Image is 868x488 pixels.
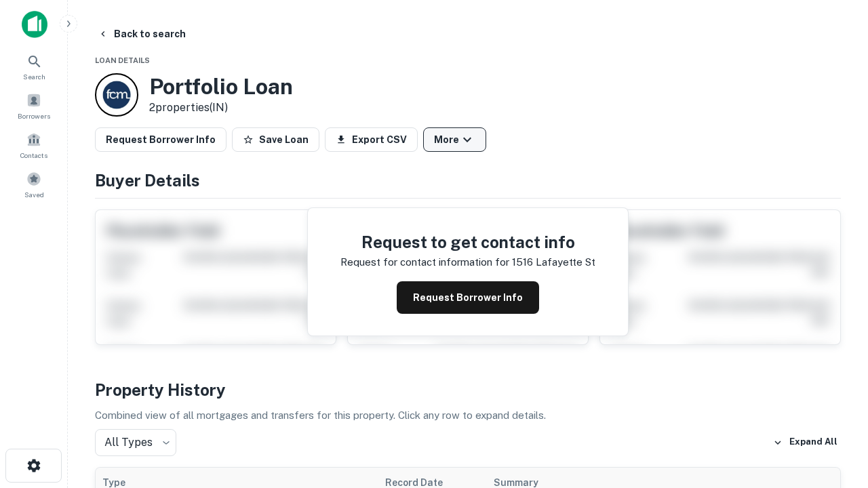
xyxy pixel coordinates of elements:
button: Back to search [92,22,191,46]
img: capitalize-icon.png [22,11,47,38]
a: Saved [4,166,64,203]
button: Export CSV [325,127,418,152]
span: Loan Details [95,56,150,64]
h4: Request to get contact info [340,230,595,254]
span: Contacts [20,150,47,161]
button: Expand All [770,432,841,453]
p: 2 properties (IN) [149,100,293,116]
button: More [423,127,486,152]
iframe: Chat Widget [800,336,868,401]
a: Contacts [4,127,64,163]
a: Borrowers [4,87,64,124]
span: Search [23,71,45,82]
button: Save Loan [232,127,319,152]
h4: Property History [95,378,841,402]
button: Request Borrower Info [95,127,226,152]
span: Saved [24,189,44,200]
p: 1516 lafayette st [512,254,595,270]
div: All Types [95,429,176,456]
span: Borrowers [18,110,50,121]
p: Combined view of all mortgages and transfers for this property. Click any row to expand details. [95,407,841,424]
a: Search [4,48,64,85]
button: Request Borrower Info [397,281,539,314]
p: Request for contact information for [340,254,509,270]
h3: Portfolio Loan [149,74,293,100]
h4: Buyer Details [95,168,841,192]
